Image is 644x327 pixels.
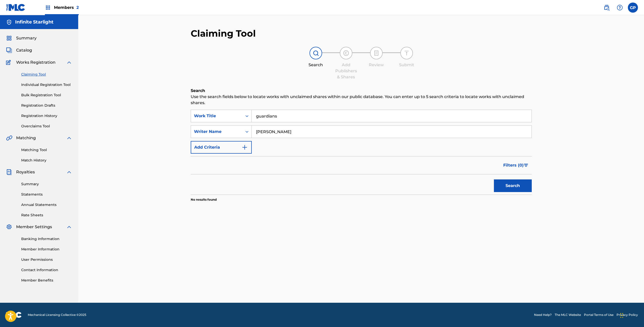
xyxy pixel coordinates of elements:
a: Member Information [21,247,72,252]
a: User Permissions [21,257,72,262]
div: User Menu [628,3,638,13]
a: Member Benefits [21,278,72,283]
div: Search [303,62,328,68]
img: expand [66,59,72,65]
iframe: Chat Widget [619,303,644,327]
a: Registration Drafts [21,103,72,108]
span: 2 [76,5,79,10]
a: Summary [21,181,72,187]
h5: Infinite Starlight [15,19,53,25]
a: Overclaims Tool [21,124,72,129]
span: Matching [16,135,36,141]
span: Works Registration [16,59,55,65]
iframe: Resource Center [630,229,644,270]
a: Rate Sheets [21,213,72,218]
a: Registration History [21,113,72,119]
div: Writer Name [194,129,239,135]
img: filter [524,164,528,167]
img: Catalog [6,47,12,53]
h6: Search [191,88,532,94]
img: help [617,5,623,11]
img: step indicator icon for Add Publishers & Shares [343,50,349,56]
div: Review [364,62,389,68]
a: Need Help? [534,313,552,317]
p: No results found [191,197,217,202]
div: Add Publishers & Shares [333,62,359,80]
button: Filters (0) [500,159,532,172]
img: Member Settings [6,224,12,230]
img: Accounts [6,19,12,25]
form: Search Form [191,110,532,195]
img: 9d2ae6d4665cec9f34b9.svg [242,144,248,150]
a: Statements [21,192,72,197]
img: logo [6,312,22,318]
a: Contact Information [21,267,72,273]
span: Filters ( 0 ) [503,162,524,168]
div: Help [615,3,625,13]
a: Claiming Tool [21,72,72,77]
a: Annual Statements [21,202,72,207]
h2: Claiming Tool [191,28,256,39]
img: expand [66,224,72,230]
span: Members [54,5,79,10]
img: step indicator icon for Search [313,50,319,56]
p: Use the search fields below to locate works with unclaimed shares within our public database. You... [191,94,532,106]
button: Search [494,179,532,192]
img: expand [66,169,72,175]
span: Summary [16,35,37,41]
div: Drag [620,308,623,323]
button: Add Criteria [191,141,252,154]
img: Works Registration [6,59,13,65]
div: Submit [394,62,419,68]
a: Match History [21,158,72,163]
a: SummarySummary [6,35,37,41]
img: Summary [6,35,12,41]
img: Royalties [6,169,12,175]
a: Individual Registration Tool [21,82,72,87]
span: Catalog [16,47,32,53]
a: Public Search [602,3,612,13]
img: Top Rightsholders [45,5,51,11]
a: The MLC Website [555,313,581,317]
img: step indicator icon for Submit [404,50,410,56]
a: Banking Information [21,236,72,242]
img: step indicator icon for Review [373,50,379,56]
a: Portal Terms of Use [584,313,613,317]
img: Matching [6,135,12,141]
img: MLC Logo [6,4,25,11]
div: Work Title [194,113,239,119]
span: Royalties [16,169,35,175]
span: Member Settings [16,224,52,230]
a: CatalogCatalog [6,47,32,53]
img: search [604,5,610,11]
a: Privacy Policy [617,313,638,317]
a: Matching Tool [21,147,72,153]
img: expand [66,135,72,141]
span: Mechanical Licensing Collective © 2025 [28,313,86,317]
a: Bulk Registration Tool [21,92,72,98]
